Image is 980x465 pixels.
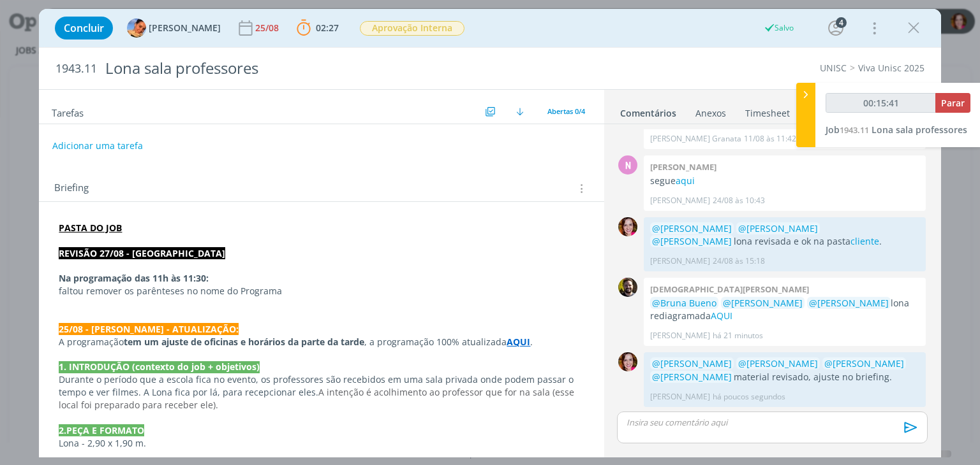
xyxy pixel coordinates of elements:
[650,161,716,173] b: [PERSON_NAME]
[547,106,585,116] span: Abertas 0/4
[650,222,919,248] p: lona revisada e ok na pasta .
[59,336,584,348] p: A programação , a programação 100% atualizada .
[650,255,710,267] p: [PERSON_NAME]
[52,104,84,119] span: Tarefas
[59,437,584,450] p: Lona - 2,90 x 1,90 m.
[840,124,869,136] span: 1943.11
[59,285,584,297] p: faltou remover os parênteses no nome do Programa
[507,336,530,348] a: AQUI
[316,22,339,34] span: 02:27
[64,23,104,33] span: Concluir
[744,133,796,145] span: 11/08 às 11:42
[650,297,919,323] p: lona rediagramada
[127,18,146,38] img: L
[59,361,260,373] strong: 1. INTRODUÇÃO (contexto do job + objetivos)
[650,195,710,206] p: [PERSON_NAME]
[764,22,794,34] div: Salvo
[824,357,904,369] span: @[PERSON_NAME]
[723,297,803,309] span: @[PERSON_NAME]
[713,255,765,267] span: 24/08 às 15:18
[59,424,144,436] strong: 2.PEÇA E FORMATO
[650,283,809,295] b: [DEMOGRAPHIC_DATA][PERSON_NAME]
[39,9,940,457] div: dialog
[360,21,464,36] span: Aprovação Interna
[820,62,847,74] a: UNISC
[52,134,144,157] button: Adicionar uma tarefa
[809,297,889,309] span: @[PERSON_NAME]
[652,222,732,234] span: @[PERSON_NAME]
[618,278,637,297] img: C
[941,97,965,109] span: Parar
[59,222,122,234] a: PASTA DO JOB
[620,101,677,120] a: Comentários
[59,386,577,411] span: A intenção é acolhimento ao professor que for na sala (esse local foi preparado para receber ele).
[618,155,637,175] div: N
[516,108,524,115] img: arrow-down.svg
[652,235,732,247] span: @[PERSON_NAME]
[652,297,716,309] span: @Bruna Bueno
[872,124,967,136] span: Lona sala professores
[650,330,710,341] p: [PERSON_NAME]
[858,62,924,74] a: Viva Unisc 2025
[711,310,732,322] a: AQUI
[652,357,732,369] span: @[PERSON_NAME]
[255,24,281,32] div: 25/08
[100,53,557,84] div: Lona sala professores
[359,20,465,36] button: Aprovação Interna
[650,175,919,187] p: segue
[935,93,970,113] button: Parar
[293,18,342,38] button: 02:27
[836,17,847,28] div: 4
[618,352,637,371] img: B
[59,247,225,259] strong: REVISÃO 27/08 - [GEOGRAPHIC_DATA]
[124,336,364,348] strong: tem um ajuste de oficinas e horários da parte da tarde
[713,195,765,206] span: 24/08 às 10:43
[55,17,113,39] button: Concluir
[738,357,818,369] span: @[PERSON_NAME]
[618,217,637,236] img: B
[54,180,89,197] span: Briefing
[695,107,726,120] div: Anexos
[59,272,209,284] strong: Na programação das 11h às 11:30:
[650,357,919,383] p: material revisado, ajuste no briefing.
[149,24,221,32] span: [PERSON_NAME]
[826,124,967,136] a: Job1943.11Lona sala professores
[652,371,732,383] span: @[PERSON_NAME]
[745,101,791,120] a: Timesheet
[850,235,879,247] a: cliente
[713,330,763,341] span: há 21 minutos
[738,222,818,234] span: @[PERSON_NAME]
[650,133,741,145] p: [PERSON_NAME] Granata
[713,391,785,403] span: há poucos segundos
[56,62,97,76] span: 1943.11
[127,18,221,38] button: L[PERSON_NAME]
[650,391,710,403] p: [PERSON_NAME]
[676,175,695,187] a: aqui
[59,323,239,335] strong: 25/08 - [PERSON_NAME] - ATUALIZAÇÃO:
[59,373,584,411] p: Durante o período que a escola fica no evento, os professores são recebidos em uma sala privada o...
[826,18,846,38] button: 4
